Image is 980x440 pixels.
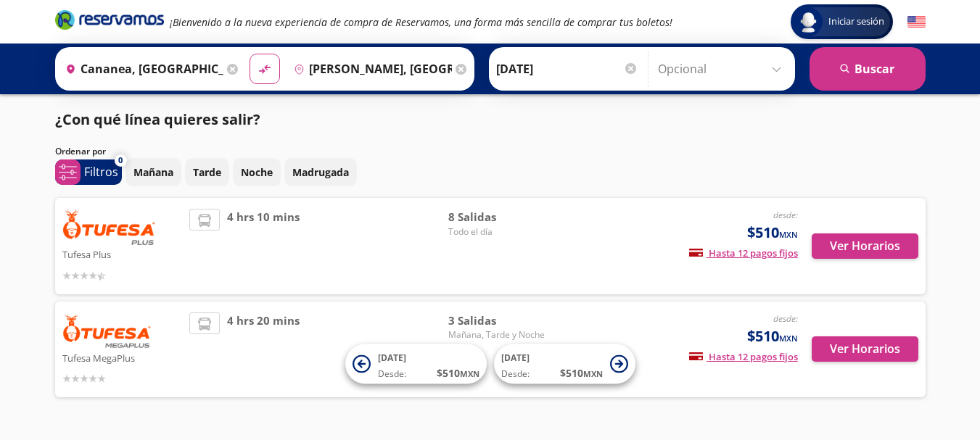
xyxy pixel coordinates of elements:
span: $ 510 [437,365,479,381]
p: Noche [241,165,273,180]
button: [DATE]Desde:$510MXN [494,344,635,384]
span: 3 Salidas [448,312,550,329]
span: 4 hrs 10 mins [227,209,300,283]
span: $510 [747,325,798,347]
span: [DATE] [378,352,406,364]
img: Tufesa Plus [62,209,157,245]
p: Tufesa Plus [62,245,183,262]
span: Hasta 12 pagos fijos [689,350,798,363]
p: Madrugada [292,165,349,180]
a: Brand Logo [55,9,164,35]
button: Ver Horarios [812,336,918,362]
button: Madrugada [284,158,357,186]
button: Noche [233,158,281,186]
button: [DATE]Desde:$510MXN [345,344,487,384]
button: Tarde [185,158,229,186]
small: MXN [779,229,798,240]
p: Tufesa MegaPlus [62,349,183,366]
button: Ver Horarios [812,233,918,259]
span: Hasta 12 pagos fijos [689,246,798,260]
small: MXN [779,333,798,344]
small: MXN [583,368,603,379]
em: desde: [773,312,798,325]
span: [DATE] [501,352,530,364]
i: Brand Logo [55,9,164,30]
em: desde: [773,209,798,221]
input: Elegir Fecha [496,51,638,87]
p: Filtros [84,163,118,180]
p: Tarde [193,165,221,180]
span: $510 [747,222,798,244]
button: Mañana [125,158,181,186]
button: 0Filtros [55,159,122,185]
span: Todo el día [448,225,550,238]
input: Buscar Destino [288,51,452,87]
button: English [907,13,926,31]
input: Opcional [658,51,788,87]
span: Mañana, Tarde y Noche [448,328,550,341]
img: Tufesa MegaPlus [62,312,152,349]
p: ¿Con qué línea quieres salir? [55,109,260,130]
span: 4 hrs 20 mins [227,312,300,387]
span: $ 510 [560,365,603,381]
p: Mañana [133,165,173,180]
span: 8 Salidas [448,209,550,225]
button: Buscar [810,47,926,91]
small: MXN [460,368,479,379]
input: Buscar Origen [59,51,223,87]
span: Desde: [378,368,406,381]
em: ¡Bienvenido a la nueva experiencia de compra de Reservamos, una forma más sencilla de comprar tus... [170,15,672,29]
p: Ordenar por [55,145,106,158]
span: Iniciar sesión [823,14,890,29]
span: Desde: [501,368,530,381]
span: 0 [118,154,123,167]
